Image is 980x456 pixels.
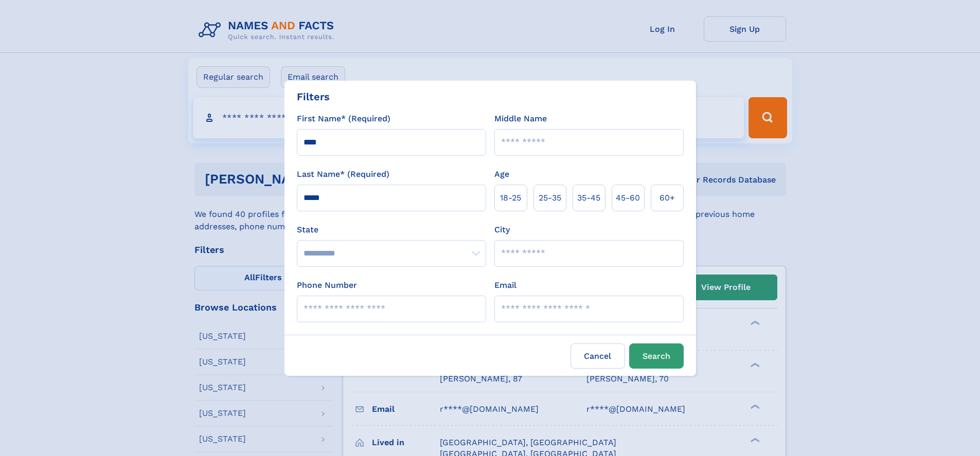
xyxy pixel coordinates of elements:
[616,192,640,204] span: 45‑60
[494,113,547,125] label: Middle Name
[297,279,357,291] label: Phone Number
[539,192,561,204] span: 25‑35
[660,192,675,204] span: 60+
[297,89,330,104] div: Filters
[297,224,486,236] label: State
[494,279,516,291] label: Email
[629,343,684,369] button: Search
[297,168,389,180] label: Last Name* (Required)
[494,224,510,236] label: City
[500,192,521,204] span: 18‑25
[571,343,625,369] label: Cancel
[494,168,509,180] label: Age
[297,113,390,125] label: First Name* (Required)
[577,192,600,204] span: 35‑45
